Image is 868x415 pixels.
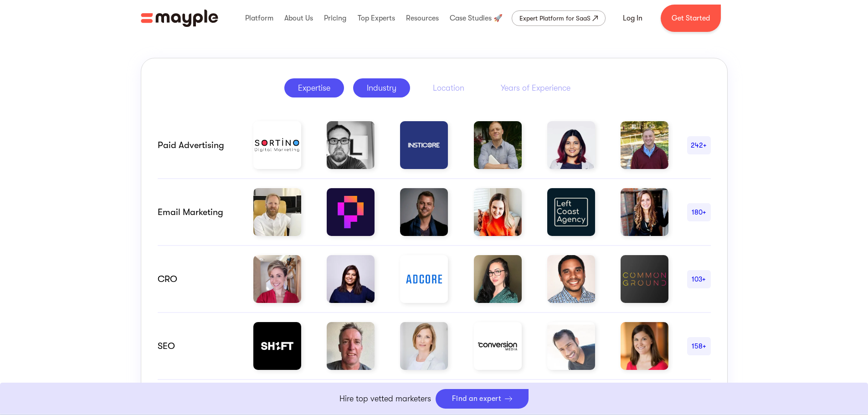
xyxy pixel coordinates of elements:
[687,274,711,285] div: 103+
[243,4,276,33] div: Platform
[687,140,711,151] div: 242+
[687,341,711,352] div: 158+
[158,341,235,352] div: SEO
[367,82,396,93] div: Industry
[158,140,235,151] div: Paid advertising
[141,10,218,27] a: home
[158,274,235,285] div: CRO
[501,82,570,93] div: Years of Experience
[512,10,606,26] a: Expert Platform for SaaS
[433,82,464,93] div: Location
[355,4,397,33] div: Top Experts
[298,82,330,93] div: Expertise
[322,4,349,33] div: Pricing
[282,4,315,33] div: About Us
[141,10,218,27] img: Mayple logo
[404,4,441,33] div: Resources
[612,7,653,29] a: Log In
[687,207,711,218] div: 180+
[158,207,235,218] div: email marketing
[519,13,591,24] div: Expert Platform for SaaS
[661,5,721,32] a: Get Started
